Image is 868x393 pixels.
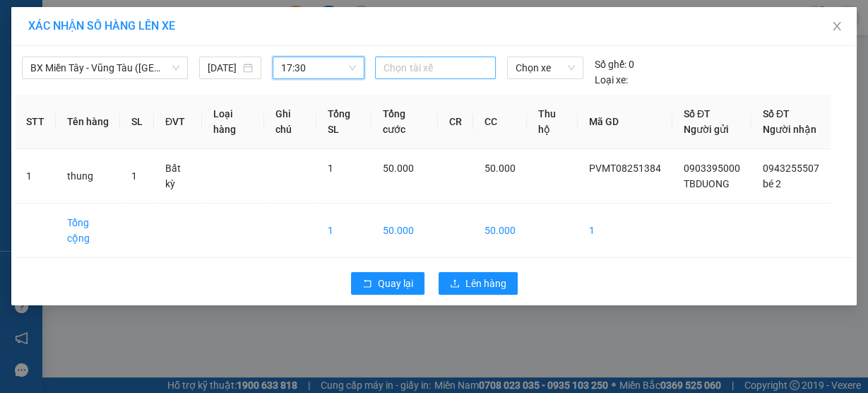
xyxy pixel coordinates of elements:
span: Chọn xe [516,57,575,78]
span: 17:30 [281,57,356,78]
td: Bất kỳ [154,149,202,204]
span: Lên hàng [465,276,506,291]
td: Tổng cộng [56,204,120,258]
th: Tổng SL [316,95,371,149]
span: Số ĐT [763,108,790,119]
span: rollback [362,278,372,290]
button: Close [817,7,857,47]
div: 0 [595,57,634,72]
td: 1 [316,204,371,258]
td: 50.000 [473,204,527,258]
span: Quay lại [378,276,413,291]
span: 1 [131,170,137,182]
span: Người gửi [684,124,729,135]
th: Mã GD [578,95,672,149]
span: 50.000 [383,163,414,174]
th: CR [438,95,473,149]
th: Thu hộ [527,95,578,149]
th: Tổng cước [371,95,437,149]
td: thung [56,149,120,204]
button: uploadLên hàng [439,272,518,295]
th: STT [15,95,56,149]
span: Người nhận [763,124,816,135]
th: ĐVT [154,95,202,149]
td: 1 [15,149,56,204]
span: Số ĐT [684,108,711,119]
span: close [831,20,843,32]
th: Tên hàng [56,95,120,149]
span: 0943255507 [763,163,819,174]
span: 1 [328,163,333,174]
span: TBDUONG [684,178,730,189]
td: 1 [578,204,672,258]
span: XÁC NHẬN SỐ HÀNG LÊN XE [28,19,175,33]
button: rollbackQuay lại [351,272,424,295]
th: SL [120,95,154,149]
span: Loại xe: [595,72,628,88]
th: Ghi chú [264,95,316,149]
span: BX Miền Tây - Vũng Tàu (Hàng Hóa) [30,57,179,78]
span: 0903395000 [684,163,740,174]
td: 50.000 [371,204,437,258]
input: 11/08/2025 [208,60,240,76]
span: Số ghế: [595,57,626,72]
span: PVMT08251384 [589,163,661,174]
th: CC [473,95,527,149]
span: bé 2 [763,178,781,189]
span: 50.000 [484,163,516,174]
th: Loại hàng [202,95,264,149]
span: upload [450,278,460,290]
